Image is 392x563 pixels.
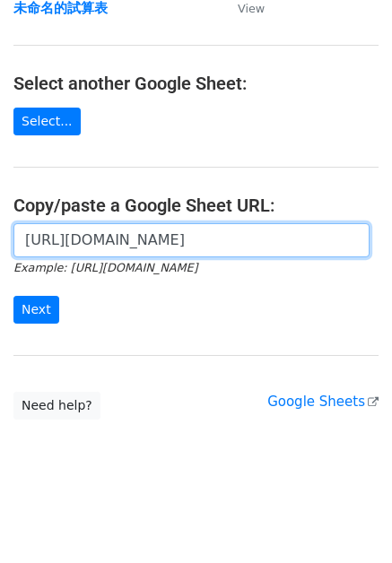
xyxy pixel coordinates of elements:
input: Paste your Google Sheet URL here [13,223,370,257]
a: Select... [13,108,81,135]
input: Next [13,296,59,324]
h4: Copy/paste a Google Sheet URL: [13,195,379,216]
iframe: Chat Widget [302,477,392,563]
a: Google Sheets [267,394,379,410]
h4: Select another Google Sheet: [13,73,379,94]
small: View [238,2,265,15]
small: Example: [URL][DOMAIN_NAME] [13,261,197,274]
a: Need help? [13,392,100,420]
div: 聊天小工具 [302,477,392,563]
